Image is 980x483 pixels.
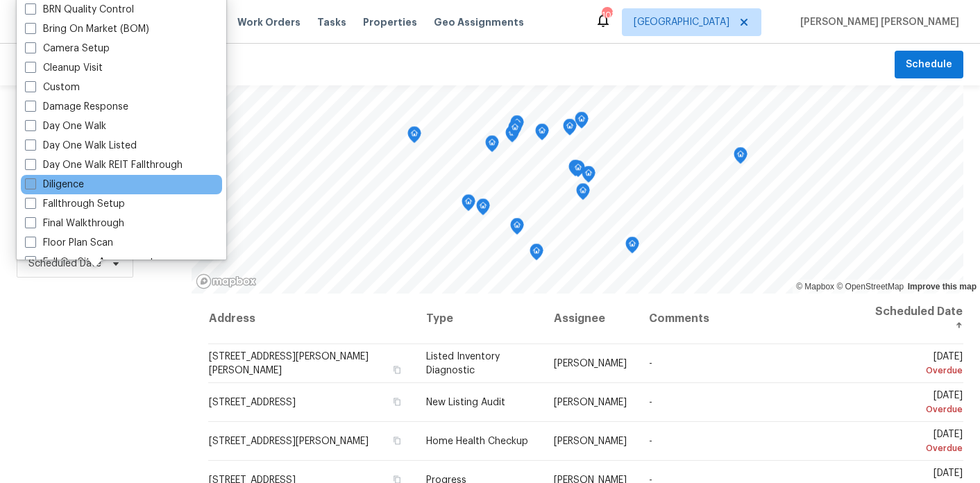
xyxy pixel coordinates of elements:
th: Scheduled Date ↑ [864,294,963,344]
span: - [649,359,652,368]
span: - [649,398,652,407]
div: Map marker [476,198,490,220]
label: Day One Walk REIT Fallthrough [25,158,183,172]
label: Custom [25,80,80,94]
div: Map marker [508,120,522,142]
th: Type [415,294,543,344]
span: [PERSON_NAME] [554,437,627,446]
div: Map marker [576,183,590,205]
div: Map marker [575,112,589,133]
div: Overdue [875,441,963,455]
div: Map marker [568,160,582,181]
label: BRN Quality Control [25,3,134,17]
span: [PERSON_NAME] [554,359,627,368]
button: Copy Address [391,396,404,408]
span: [STREET_ADDRESS][PERSON_NAME][PERSON_NAME] [209,352,369,375]
a: Mapbox homepage [196,273,257,289]
canvas: Map [192,85,963,294]
div: Map marker [625,237,639,258]
label: Day One Walk [25,119,106,133]
div: Map marker [571,160,585,182]
label: Bring On Market (BOM) [25,22,149,36]
div: Map marker [510,218,524,239]
button: Copy Address [391,434,404,447]
label: Floor Plan Scan [25,236,113,250]
span: Tasks [317,17,346,27]
a: Mapbox [796,282,834,291]
th: Comments [638,294,864,344]
label: Diligence [25,178,84,192]
label: Cleanup Visit [25,61,103,75]
th: Address [208,294,414,344]
div: Overdue [875,402,963,416]
div: Map marker [505,126,519,147]
span: Listed Inventory Diagnostic [426,352,500,375]
div: Map marker [510,115,524,137]
a: OpenStreetMap [836,282,904,291]
div: Map marker [485,135,499,157]
div: Map marker [407,126,421,148]
div: Map marker [563,119,577,140]
span: - [649,437,652,446]
span: Scheduled Date [28,257,101,271]
label: Day One Walk Listed [25,139,137,153]
span: [PERSON_NAME] [PERSON_NAME] [795,15,959,29]
span: [GEOGRAPHIC_DATA] [634,15,729,29]
span: Schedule [906,56,952,74]
div: Map marker [734,147,747,169]
span: Geo Assignments [434,15,524,29]
button: Schedule [895,51,963,79]
div: Map marker [535,124,549,145]
div: Map marker [462,194,475,216]
label: Camera Setup [25,42,110,56]
label: Fallthrough Setup [25,197,125,211]
span: Properties [363,15,417,29]
span: [DATE] [875,391,963,416]
div: Map marker [530,244,543,265]
span: Home Health Checkup [426,437,528,446]
label: Full On-Site Assessment [25,255,154,269]
div: 103 [602,8,611,22]
div: Overdue [875,364,963,378]
span: [DATE] [875,430,963,455]
div: Map marker [582,166,595,187]
label: Damage Response [25,100,128,114]
button: Copy Address [391,364,404,376]
a: Improve this map [908,282,977,291]
th: Assignee [543,294,638,344]
span: New Listing Audit [426,398,505,407]
span: [DATE] [875,352,963,378]
span: [STREET_ADDRESS] [209,398,296,407]
span: [STREET_ADDRESS][PERSON_NAME] [209,437,369,446]
span: [PERSON_NAME] [554,398,627,407]
label: Final Walkthrough [25,217,124,230]
span: Work Orders [237,15,301,29]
